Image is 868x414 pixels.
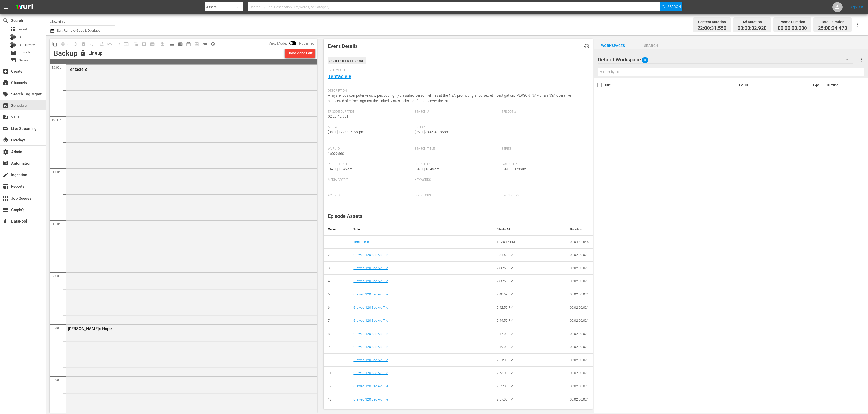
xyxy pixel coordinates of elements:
span: Toggle to switch from Published to Draft view. [289,41,293,45]
td: 00:02:00.021 [566,367,593,380]
th: Title [349,223,493,236]
td: 2:36:59 PM [493,261,566,275]
td: 6 [324,301,349,314]
th: Starts At [493,223,566,236]
td: 1 [324,235,349,249]
td: 00:02:00.021 [566,340,593,354]
span: Admin [3,149,9,155]
span: Remove Gaps & Overlaps [59,40,71,48]
span: --- [501,198,505,202]
div: Content Duration [697,18,726,25]
img: ans4CAIJ8jUAAAAAAAAAAAAAAAAAAAAAAAAgQb4GAAAAAAAAAAAAAAAAAAAAAAAAJMjXAAAAAAAAAAAAAAAAAAAAAAAAgAT5G... [12,1,37,13]
span: Episode [19,50,30,55]
span: content_copy [52,42,57,47]
span: menu [3,4,9,10]
span: 02:29:42.951 [328,114,348,118]
span: Asset [10,26,16,32]
span: [DATE] 12:30:17.235pm [328,130,364,134]
div: Unlock and Edit [288,49,313,58]
div: Promo Duration [778,18,807,25]
span: Loop Content [71,40,79,48]
td: 2:57:00 PM [493,393,566,406]
td: 13 [324,393,349,406]
span: Event History [584,43,590,49]
span: calendar_view_week_outlined [178,42,183,47]
span: Episode Duration [328,110,412,114]
a: Glewed 120 Sec Ad Tile [353,279,388,283]
span: Automation [3,160,9,167]
span: Series [10,57,16,63]
th: Duration [824,78,854,92]
span: calendar_view_day_outlined [170,42,175,47]
span: View Backup [193,40,201,48]
span: Producers [501,194,586,198]
span: Media Credit [328,178,412,182]
td: 2:49:00 PM [493,340,566,354]
span: External Title [328,68,586,73]
span: date_range_outlined [186,42,191,47]
span: Search [632,43,670,49]
span: Series [501,147,586,151]
button: more_vert [858,53,864,66]
span: Season # [415,110,499,114]
td: 11 [324,367,349,380]
a: Glewed 120 Sec Ad Tile [353,306,388,309]
span: View Mode: [266,41,289,45]
span: Live Streaming [3,126,9,132]
span: Overlays [3,137,9,143]
a: Glewed 120 Sec Ad Tile [353,371,388,375]
span: Event Details [328,43,358,49]
span: Episode [10,50,16,56]
div: Scheduled Episode [328,57,366,64]
span: Season Title [415,147,499,151]
div: Bits Review [10,42,16,48]
span: Bits [19,34,24,39]
td: 00:02:00.021 [566,380,593,393]
th: Title [605,78,736,92]
th: Duration [566,223,593,236]
span: Created At [415,162,499,167]
td: 2:47:00 PM [493,327,566,340]
td: 2 [324,249,349,262]
span: Ends At [415,125,499,129]
td: 3 [324,261,349,275]
div: Tentacle 8 [68,67,288,72]
span: Workspaces [594,43,632,49]
span: toggle_off [202,42,207,47]
div: [PERSON_NAME]'s Hope [68,326,288,331]
span: Asset [19,27,27,32]
span: Keywords [415,178,499,182]
span: [DATE] 11:20am [501,167,526,171]
span: Search Tag Mgmt [3,91,9,97]
span: Channels [3,80,9,86]
span: Update Metadata from Key Asset [122,40,130,48]
a: Glewed 120 Sec Ad Tile [353,266,388,270]
span: Create [3,68,9,74]
span: Reports [3,183,9,189]
span: 03:00:02.920 [738,25,767,31]
span: VOD [3,114,9,120]
span: Job Queues [3,195,9,201]
button: history [580,40,593,52]
div: Total Duration [818,18,847,25]
span: Copy Lineup [51,40,59,48]
span: Published [296,41,317,45]
td: 2:38:59 PM [493,275,566,288]
span: Search [667,2,681,11]
td: 00:02:00.021 [566,393,593,406]
span: history_outlined [210,42,215,47]
span: --- [415,198,418,202]
td: 8 [324,327,349,340]
span: Series [19,58,28,63]
span: more_vert [858,57,864,63]
a: Glewed 120 Sec Ad Tile [353,397,388,401]
td: 2:34:59 PM [493,249,566,262]
td: 00:02:00.021 [566,249,593,262]
td: 12:30:17 PM [493,235,566,249]
td: 10 [324,353,349,367]
span: View History [209,40,217,48]
span: Directors [415,194,499,198]
td: 00:02:00.021 [566,301,593,314]
span: Clear Lineup [88,40,96,48]
th: Type [810,78,824,92]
